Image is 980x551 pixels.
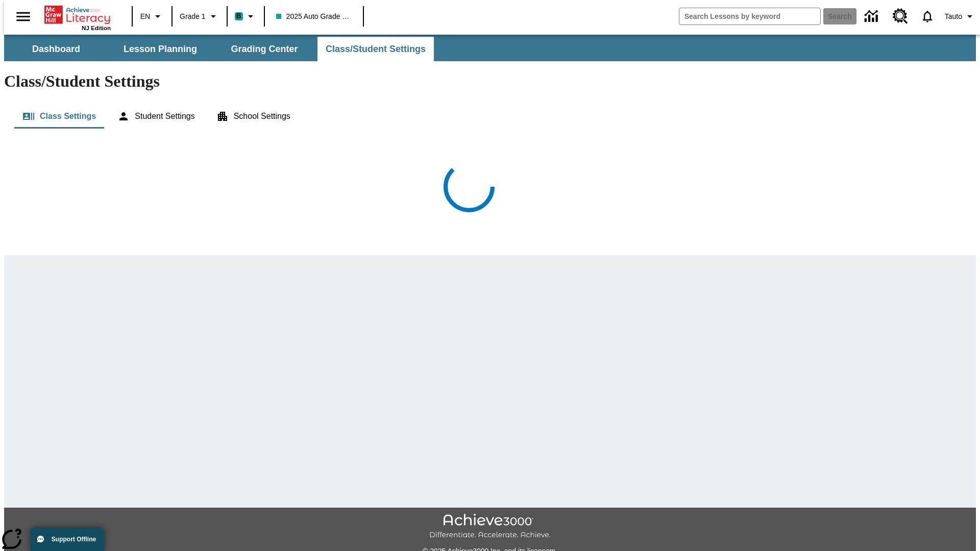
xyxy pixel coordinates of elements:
a: Resource Center, Will open in new tab [887,3,914,30]
button: Boost Class color is teal. Change class color [231,7,261,26]
span: NJ Edition [82,25,111,31]
button: Grading Center [213,37,315,61]
span: B [236,10,241,22]
span: Grade 1 [180,11,206,22]
button: Grade: Grade 1, Select a grade [176,7,224,26]
a: Home [44,5,111,25]
span: Support Offline [52,536,96,543]
span: Class/Student Settings [326,43,426,55]
span: 2025 Auto Grade 1 A [276,11,352,22]
span: EN [140,11,150,22]
div: SubNavbar [4,37,435,61]
span: Grading Center [231,43,298,55]
span: Tauto [945,11,962,22]
h1: Class/Student Settings [4,72,976,91]
button: Language: EN, Select a language [136,7,168,26]
button: Class/Student Settings [317,37,434,61]
button: Class Settings [14,104,104,129]
div: Class/Student Settings [14,104,966,129]
div: Home [44,4,111,31]
button: School Settings [208,104,299,129]
input: search field [679,8,820,24]
button: Support Offline [31,528,104,551]
a: Data Center [859,3,887,31]
span: Lesson Planning [124,43,197,55]
span: Dashboard [32,43,80,55]
button: Lesson Planning [109,37,211,61]
button: Profile/Settings [941,7,980,26]
button: Dashboard [5,37,107,61]
div: SubNavbar [4,35,976,61]
a: Notifications [914,3,941,30]
button: Student Settings [109,104,203,129]
img: Achieve3000 Differentiate Accelerate Achieve [429,514,551,540]
button: Open side menu [8,2,38,32]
